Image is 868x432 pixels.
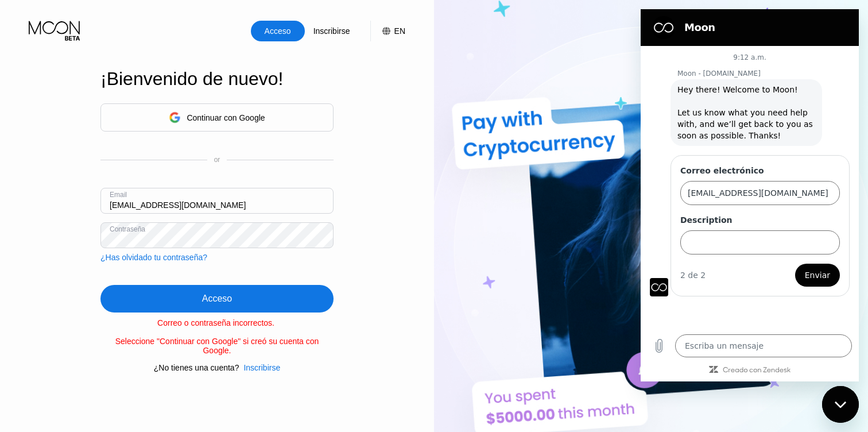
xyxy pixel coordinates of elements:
[263,25,292,37] div: Acceso
[100,318,334,355] div: Correo o contraseña incorrectos. Seleccione "Continuar con Google" si creó su cuenta con Google.
[305,21,359,41] div: Inscribirse
[100,253,207,262] div: ¿Has olvidado tu contraseña?
[110,191,127,199] div: Email
[243,363,280,372] div: Inscribirse
[100,68,334,90] div: ¡Bienvenido de nuevo!
[110,225,145,233] div: Contraseña
[100,103,334,132] div: Continuar con Google
[187,113,265,122] div: Continuar con Google
[239,363,280,372] div: Inscribirse
[822,386,859,423] iframe: Botón para iniciar la ventana de mensajería, conversación en curso
[251,21,305,41] div: Acceso
[214,156,220,164] div: or
[100,285,334,313] div: Acceso
[641,9,859,381] iframe: Ventana de mensajería
[312,25,351,37] div: Inscribirse
[202,293,232,304] div: Acceso
[370,21,405,41] div: EN
[154,363,239,372] div: ¿No tienes una cuenta?
[394,26,405,36] div: EN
